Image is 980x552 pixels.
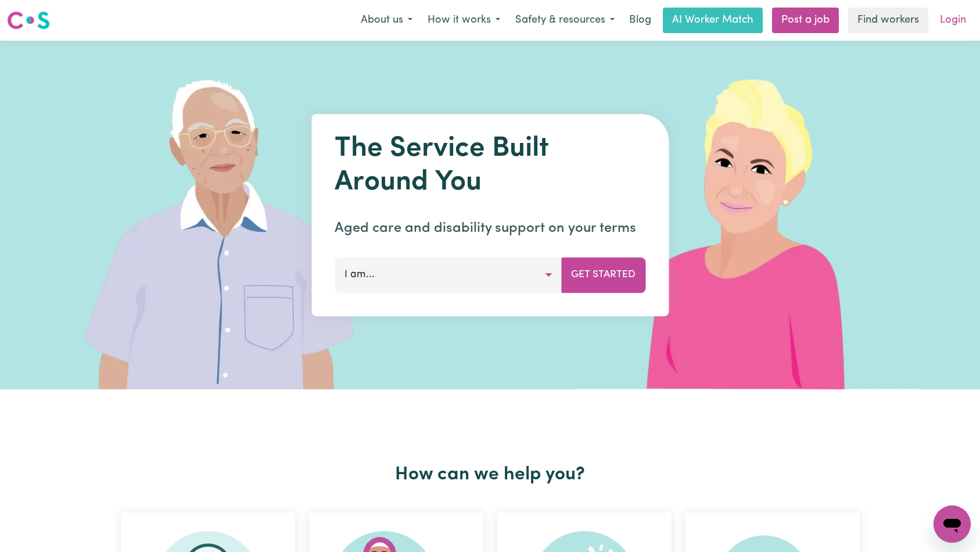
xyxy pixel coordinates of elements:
img: Careseekers logo [7,10,50,31]
button: Safety & resources [508,8,622,33]
button: Get Started [561,257,645,292]
a: Blog [622,8,658,33]
button: How it works [420,8,508,33]
a: Post a job [772,8,839,33]
button: I am... [335,257,562,292]
button: About us [353,8,420,33]
iframe: Button to launch messaging window [934,506,971,543]
a: Find workers [848,8,928,33]
h1: The Service Built Around You [335,132,645,199]
a: Login [933,8,973,33]
h2: How can we help you? [114,464,867,486]
a: AI Worker Match [663,8,763,33]
a: Careseekers logo [7,7,50,34]
p: Aged care and disability support on your terms [335,218,645,239]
